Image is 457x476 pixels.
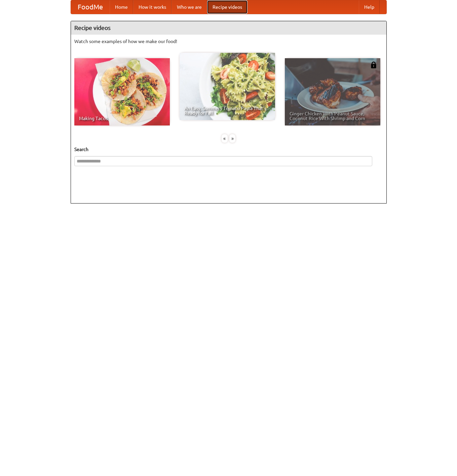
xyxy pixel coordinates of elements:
a: Home [110,0,133,14]
img: 483408.png [370,62,377,68]
a: FoodMe [71,0,110,14]
a: Making Tacos [74,58,170,125]
a: Help [359,0,380,14]
a: Who we are [172,0,207,14]
h4: Recipe videos [71,21,386,35]
a: Recipe videos [207,0,247,14]
span: An Easy, Summery Tomato Pasta That's Ready for Fall [184,106,270,115]
a: How it works [133,0,172,14]
span: Making Tacos [79,116,165,121]
div: « [222,134,228,143]
p: Watch some examples of how we make our food! [74,38,383,45]
a: An Easy, Summery Tomato Pasta That's Ready for Fall [180,53,275,120]
div: » [229,134,235,143]
h5: Search [74,146,383,153]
